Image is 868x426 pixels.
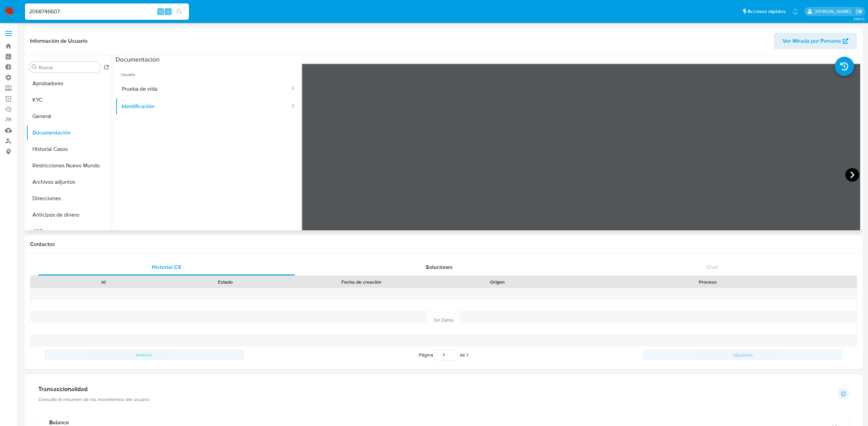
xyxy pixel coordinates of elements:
[815,8,853,15] p: jessica.fukman@mercadolibre.com
[26,141,112,157] button: Historial Casos
[167,8,169,15] span: s
[441,279,554,285] div: Origen
[104,64,109,72] button: Volver al orden por defecto
[44,349,244,360] button: Anterior
[747,8,786,15] span: Accesos rápidos
[26,174,112,190] button: Archivos adjuntos
[152,263,181,271] span: Historial CX
[783,33,841,49] span: Ver Mirada por Persona
[26,223,112,240] button: CBT
[26,75,112,92] button: Aprobadores
[39,64,98,70] input: Buscar
[563,279,852,285] div: Proceso
[47,279,160,285] div: Id
[419,349,468,360] span: Página de
[25,7,189,16] input: Buscar usuario o caso...
[172,7,186,16] button: search-icon
[26,92,112,108] button: KYC
[856,8,863,15] a: Salir
[26,157,112,174] button: Restricciones Nuevo Mundo
[643,349,843,360] button: Siguiente
[30,38,87,44] h1: Información de Usuario
[774,33,857,49] button: Ver Mirada por Persona
[26,125,112,141] button: Documentación
[792,9,798,14] a: Notificaciones
[466,351,468,358] span: 1
[158,8,163,15] span: ⌥
[26,190,112,207] button: Direcciones
[426,263,453,271] span: Soluciones
[30,241,857,248] h1: Contactos
[291,279,432,285] div: Fecha de creación
[169,279,282,285] div: Estado
[32,64,37,70] button: Buscar
[26,207,112,223] button: Anticipos de dinero
[706,263,718,271] span: Chat
[26,108,112,125] button: General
